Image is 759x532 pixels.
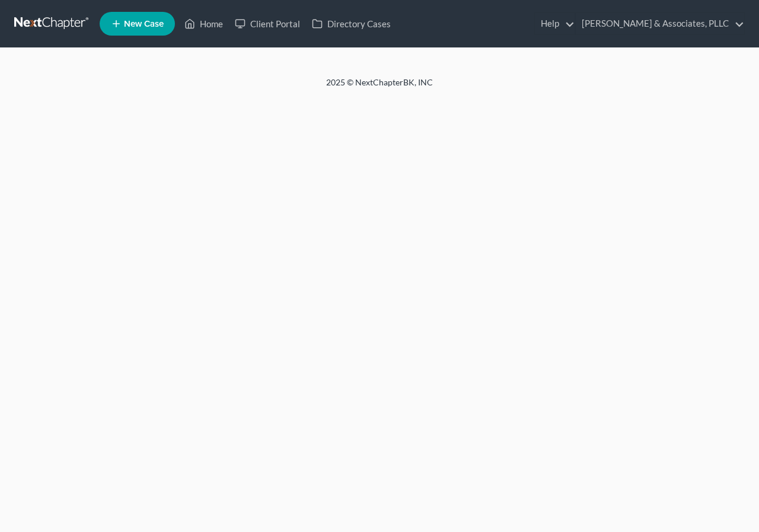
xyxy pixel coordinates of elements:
[229,13,306,34] a: Client Portal
[178,13,229,34] a: Home
[535,13,575,34] a: Help
[42,77,717,98] div: 2025 © NextChapterBK, INC
[100,12,175,36] new-legal-case-button: New Case
[576,13,744,34] a: [PERSON_NAME] & Associates, PLLC
[306,13,397,34] a: Directory Cases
